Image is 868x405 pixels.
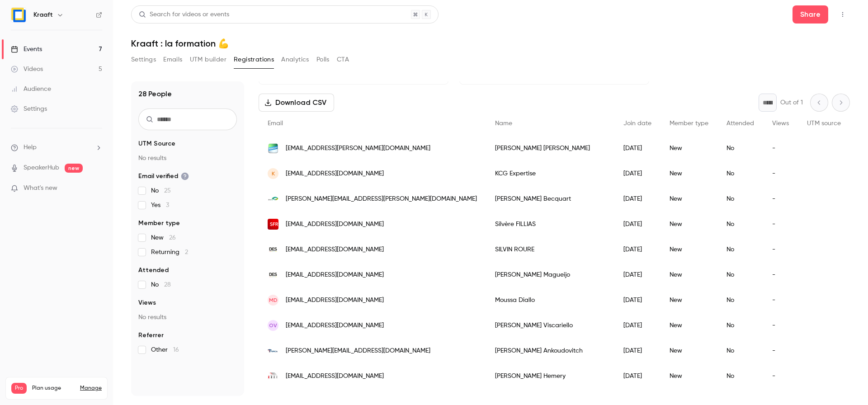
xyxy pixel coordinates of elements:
div: New [660,237,717,262]
span: 2 [185,249,188,255]
span: OV [269,321,277,330]
span: Views [772,120,789,127]
button: Registrations [234,52,274,67]
span: Attended [726,120,754,127]
span: [EMAIL_ADDRESS][DOMAIN_NAME] [286,270,384,280]
div: No [717,287,763,313]
img: gestion-sudalsace.fr [268,372,278,380]
span: No [151,186,171,195]
span: New [151,233,176,242]
a: Manage [80,385,102,392]
div: New [660,262,717,287]
li: help-dropdown-opener [11,143,102,152]
button: Analytics [281,52,309,67]
div: No [717,262,763,287]
h1: 28 People [138,89,172,99]
div: No [717,161,763,186]
div: - [763,338,798,363]
div: New [660,136,717,161]
div: - [763,161,798,186]
div: Settings [11,104,47,113]
img: terca.fr [268,345,278,356]
div: [PERSON_NAME] [PERSON_NAME] [486,136,614,161]
div: No [717,212,763,237]
span: [EMAIL_ADDRESS][DOMAIN_NAME] [286,296,384,305]
span: 3 [166,202,169,208]
div: [DATE] [614,161,660,186]
img: idverde.com [268,193,278,204]
button: UTM builder [190,52,226,67]
span: new [65,164,83,173]
span: UTM source [807,120,841,127]
span: Other [151,345,179,354]
img: sfr.fr [268,219,278,230]
img: des-entreprise.fr [268,244,278,255]
button: CTA [337,52,349,67]
div: New [660,186,717,212]
button: Settings [131,52,156,67]
iframe: Noticeable Trigger [91,184,102,193]
img: des-entreprise.fr [268,269,278,280]
div: Audience [11,85,51,94]
div: Videos [11,65,43,74]
div: [PERSON_NAME] Hemery [486,363,614,389]
div: New [660,363,717,389]
h6: Kraaft [33,10,53,19]
div: [DATE] [614,186,660,212]
div: [DATE] [614,212,660,237]
div: No [717,136,763,161]
span: [EMAIL_ADDRESS][DOMAIN_NAME] [286,372,384,381]
span: [PERSON_NAME][EMAIL_ADDRESS][DOMAIN_NAME] [286,346,430,356]
div: [DATE] [614,363,660,389]
div: Search for videos or events [139,10,229,19]
button: Emails [163,52,182,67]
div: [DATE] [614,237,660,262]
div: - [763,262,798,287]
span: Help [24,143,37,152]
div: No [717,363,763,389]
span: [EMAIL_ADDRESS][DOMAIN_NAME] [286,245,384,254]
div: - [763,136,798,161]
div: - [763,237,798,262]
div: - [763,212,798,237]
span: Email verified [138,172,189,181]
div: [PERSON_NAME] Becquart [486,186,614,212]
span: 16 [173,347,179,353]
p: No results [138,154,237,163]
div: No [717,237,763,262]
div: Events [11,45,42,54]
span: 28 [164,282,171,288]
div: - [763,186,798,212]
div: [DATE] [614,262,660,287]
div: Silvère FILLIAS [486,212,614,237]
div: No [717,338,763,363]
button: Download CSV [259,94,334,112]
a: SpeakerHub [24,163,59,173]
div: No [717,313,763,338]
button: Share [793,5,828,24]
span: Pro [11,383,27,394]
span: [EMAIL_ADDRESS][DOMAIN_NAME] [286,220,384,229]
span: MD [269,296,278,304]
span: Attended [138,266,169,275]
span: 26 [169,235,176,241]
div: No [717,186,763,212]
div: - [763,313,798,338]
div: KCG Expertise [486,161,614,186]
span: Name [495,120,512,127]
span: Email [268,120,283,127]
span: 25 [164,188,171,194]
span: Plan usage [32,385,75,392]
span: No [151,280,171,289]
div: [PERSON_NAME] Ankoudovitch [486,338,614,363]
div: [PERSON_NAME] Magueijo [486,262,614,287]
span: Join date [623,120,651,127]
span: Views [138,298,156,307]
div: Moussa Diallo [486,287,614,313]
span: What's new [24,184,57,193]
span: Member type [670,120,708,127]
div: [DATE] [614,313,660,338]
div: New [660,287,717,313]
div: [DATE] [614,136,660,161]
p: Out of 1 [780,98,803,107]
